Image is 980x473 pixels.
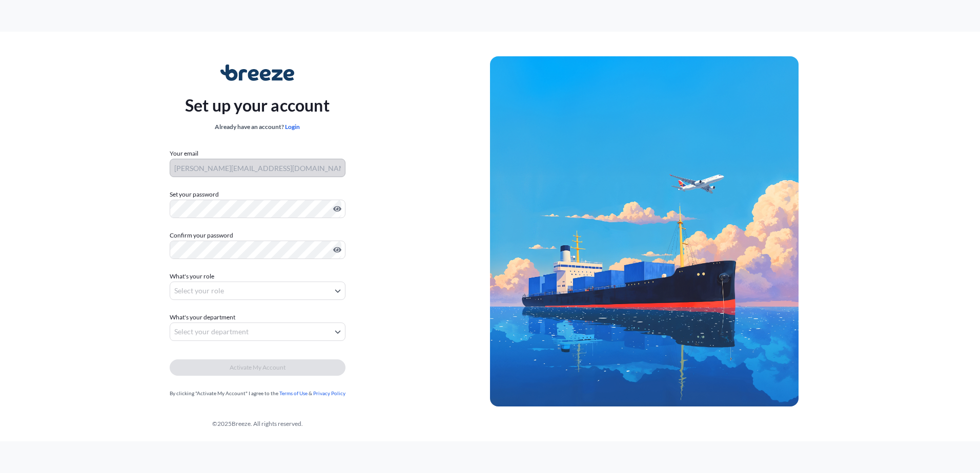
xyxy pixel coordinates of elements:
span: Activate My Account [230,362,285,373]
label: Confirm your password [170,230,345,241]
span: Select your role [174,286,224,296]
img: Ship illustration [490,56,799,406]
button: Select your department [170,322,345,341]
button: Select your role [170,282,345,300]
a: Terms of Use [279,390,308,396]
input: Your email address [170,159,345,177]
label: Set your password [170,189,345,200]
div: By clicking "Activate My Account" I agree to the & [170,388,345,398]
a: Login [285,123,300,131]
span: Select your department [174,327,249,337]
label: Your email [170,148,198,159]
img: Breeze [220,64,295,81]
div: © 2025 Breeze. All rights reserved. [25,419,490,429]
button: Show password [333,246,341,254]
div: Already have an account? [185,122,330,132]
p: Set up your account [185,93,330,118]
button: Show password [333,205,341,213]
span: What's your department [170,312,235,322]
a: Privacy Policy [313,390,345,396]
span: What's your role [170,271,214,282]
button: Activate My Account [170,359,345,376]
